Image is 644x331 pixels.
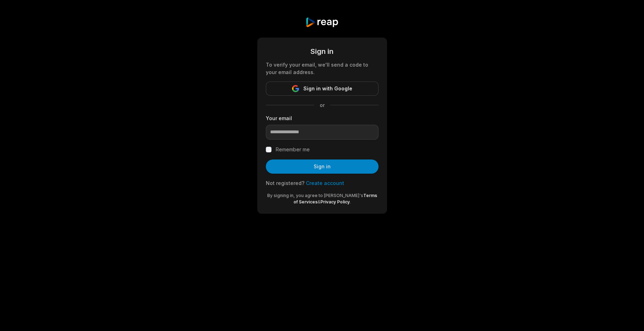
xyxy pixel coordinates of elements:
[293,193,377,204] a: Terms of Services
[320,199,350,204] a: Privacy Policy
[306,180,344,186] a: Create account
[266,82,379,96] button: Sign in with Google
[266,114,379,122] label: Your email
[318,199,320,204] span: &
[350,199,351,204] span: .
[266,46,379,57] div: Sign in
[305,17,339,28] img: reap
[303,84,352,93] span: Sign in with Google
[266,159,379,174] button: Sign in
[266,61,379,76] div: To verify your email, we'll send a code to your email address.
[266,180,304,186] span: Not registered?
[314,101,330,109] span: or
[276,145,310,154] label: Remember me
[267,193,363,198] span: By signing in, you agree to [PERSON_NAME]'s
